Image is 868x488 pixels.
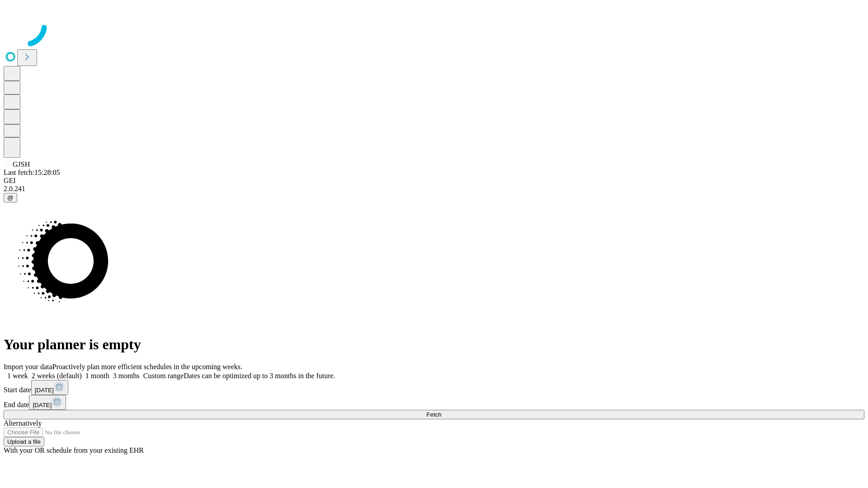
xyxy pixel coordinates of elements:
[85,372,109,380] span: 1 month
[4,380,864,395] div: Start date
[4,336,864,353] h1: Your planner is empty
[7,372,28,380] span: 1 week
[31,380,68,395] button: [DATE]
[4,437,44,446] button: Upload a file
[4,410,864,419] button: Fetch
[4,446,144,454] span: With your OR schedule from your existing EHR
[35,387,54,394] span: [DATE]
[32,372,82,380] span: 2 weeks (default)
[4,185,864,193] div: 2.0.241
[4,395,864,410] div: End date
[52,363,242,371] span: Proactively plan more efficient schedules in the upcoming weeks.
[29,395,66,410] button: [DATE]
[13,160,30,168] span: GJSH
[184,372,335,380] span: Dates can be optimized up to 3 months in the future.
[4,177,864,185] div: GEI
[113,372,140,380] span: 3 months
[7,194,14,201] span: @
[426,411,441,418] span: Fetch
[4,419,42,427] span: Alternatively
[4,169,60,176] span: Last fetch: 15:28:05
[143,372,184,380] span: Custom range
[4,193,17,202] button: @
[4,363,52,371] span: Import your data
[33,402,52,408] span: [DATE]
